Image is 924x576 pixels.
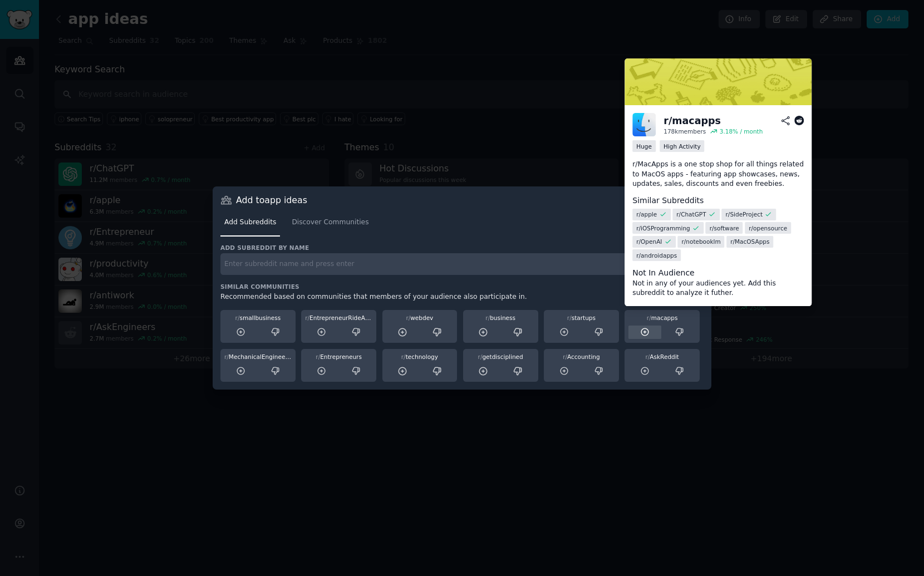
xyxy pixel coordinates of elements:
[632,195,804,206] dt: Similar Subreddits
[663,114,721,128] div: r/ macapps
[567,314,572,321] span: r/
[548,314,615,322] div: startups
[710,224,739,232] span: r/ software
[220,214,280,237] a: Add Subreddits
[220,292,704,302] div: Recommended based on communities that members of your audience also participate in.
[636,224,690,232] span: r/ iOSProgramming
[660,140,705,152] div: High Activity
[220,244,704,252] h3: Add subreddit by name
[548,353,615,361] div: Accounting
[726,210,763,218] span: r/ SideProject
[632,279,804,298] dd: Not in any of your audiences yet. Add this subreddit to analyze it futher.
[478,353,483,360] span: r/
[288,214,372,237] a: Discover Communities
[220,253,704,275] input: Enter subreddit name and press enter
[663,127,706,135] div: 178k members
[681,238,720,245] span: r/ notebooklm
[386,353,454,361] div: technology
[406,314,410,321] span: r/
[632,113,656,136] img: macapps
[386,314,454,322] div: webdev
[236,194,307,206] h3: Add to app ideas
[720,127,763,135] div: 3.18 % / month
[305,314,309,321] span: r/
[292,218,368,228] span: Discover Communities
[632,140,656,152] div: Huge
[467,353,534,361] div: getdisciplined
[224,218,276,228] span: Add Subreddits
[636,210,657,218] span: r/ apple
[401,353,406,360] span: r/
[563,353,567,360] span: r/
[305,353,372,361] div: Entrepreneurs
[636,252,677,259] span: r/ androidapps
[632,160,804,189] p: r/MacApps is a one stop shop for all things related to MacOS apps - featuring app showcases, news...
[235,314,240,321] span: r/
[632,267,804,279] dt: Not In Audience
[485,314,490,321] span: r/
[305,314,372,322] div: EntrepreneurRideAlong
[628,314,696,322] div: macapps
[224,353,229,360] span: r/
[224,353,292,361] div: MechanicalEngineering
[625,58,812,105] img: r/MacApps
[749,224,787,232] span: r/ opensource
[636,238,662,245] span: r/ OpenAI
[628,353,696,361] div: AskReddit
[730,238,769,245] span: r/ MacOSApps
[647,314,651,321] span: r/
[316,353,320,360] span: r/
[646,353,650,360] span: r/
[676,210,706,218] span: r/ ChatGPT
[224,314,292,322] div: smallbusiness
[220,283,704,291] h3: Similar Communities
[467,314,534,322] div: business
